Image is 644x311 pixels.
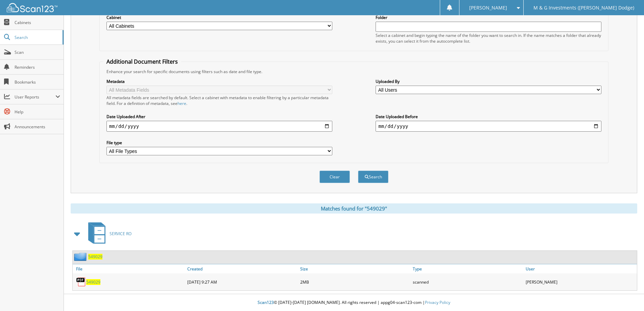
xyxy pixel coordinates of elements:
[103,58,181,65] legend: Additional Document Filters
[376,79,601,84] label: Uploaded By
[524,275,637,289] div: [PERSON_NAME]
[177,101,186,106] a: here
[88,254,102,260] a: 549029
[524,264,637,273] a: User
[186,275,299,289] div: [DATE] 9:27 AM
[76,277,86,287] img: PDF.png
[15,109,60,115] span: Help
[425,299,450,305] a: Privacy Policy
[376,15,601,20] label: Folder
[15,49,60,55] span: Scan
[15,64,60,70] span: Reminders
[106,15,332,20] label: Cabinet
[106,140,332,146] label: File type
[71,203,637,214] div: Matches found for "549029"
[610,279,644,311] iframe: Chat Widget
[376,121,601,132] input: end
[299,264,411,273] a: Size
[319,171,350,183] button: Clear
[358,171,388,183] button: Search
[533,6,634,10] span: M & G Investments ([PERSON_NAME] Dodge)
[376,114,601,119] label: Date Uploaded Before
[84,220,132,247] a: SERVICE RO
[15,35,59,40] span: Search
[469,6,507,10] span: [PERSON_NAME]
[15,94,55,100] span: User Reports
[376,32,601,44] div: Select a cabinet and begin typing the name of the folder you want to search in. If the name match...
[110,231,132,237] span: SERVICE RO
[74,252,88,261] img: folder2.png
[411,264,524,273] a: Type
[186,264,299,273] a: Created
[106,79,332,84] label: Metadata
[258,299,274,305] span: Scan123
[106,121,332,132] input: start
[103,69,605,74] div: Enhance your search for specific documents using filters such as date and file type.
[64,294,644,311] div: © [DATE]-[DATE] [DOMAIN_NAME]. All rights reserved | appg04-scan123-com |
[106,95,332,106] div: All metadata fields are searched by default. Select a cabinet with metadata to enable filtering b...
[15,79,60,85] span: Bookmarks
[411,275,524,289] div: scanned
[299,275,411,289] div: 2MB
[15,124,60,130] span: Announcements
[86,279,100,285] a: 549029
[106,114,332,119] label: Date Uploaded After
[73,264,186,273] a: File
[15,20,60,25] span: Cabinets
[7,3,57,12] img: scan123-logo-white.svg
